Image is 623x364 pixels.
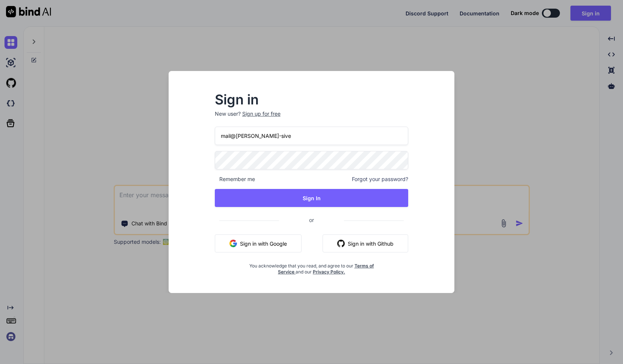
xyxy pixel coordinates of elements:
h2: Sign in [215,94,409,106]
div: You acknowledge that you read, and agree to our and our [247,258,376,275]
p: New user? [215,110,409,127]
button: Sign in with Google [215,234,302,252]
span: or [279,211,344,229]
input: Login or Email [215,127,409,145]
span: Remember me [215,175,255,183]
button: Sign in with Github [323,234,408,252]
img: github [337,240,345,247]
div: Sign up for free [242,110,281,118]
img: google [229,240,237,247]
a: Privacy Policy. [313,269,345,275]
a: Terms of Service [278,263,374,275]
button: Sign In [215,189,409,207]
span: Forgot your password? [352,175,408,183]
